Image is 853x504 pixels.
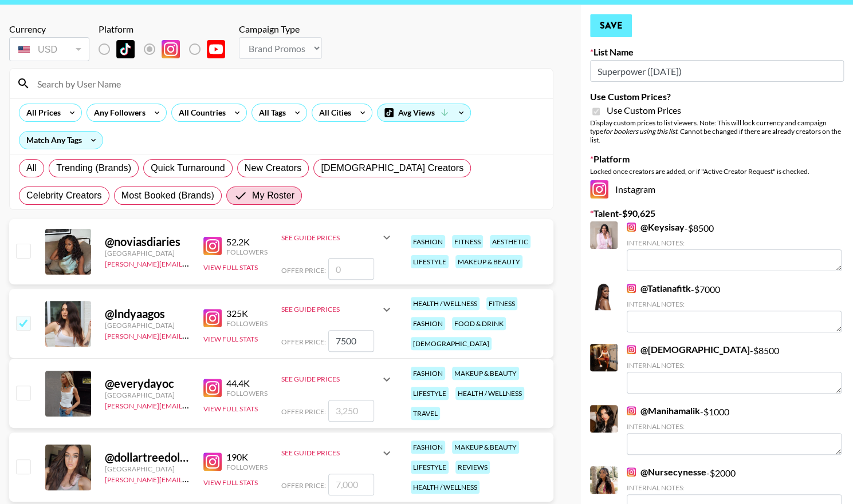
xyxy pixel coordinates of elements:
div: food & drink [452,317,506,330]
span: Use Custom Prices [607,105,681,116]
div: See Guide Prices [281,305,380,313]
a: [PERSON_NAME][EMAIL_ADDRESS][DOMAIN_NAME] [105,257,274,268]
div: @ Indyaagos [105,307,190,321]
img: Instagram [627,467,636,477]
div: See Guide Prices [281,375,380,383]
span: New Creators [245,161,302,175]
div: lifestyle [411,387,449,400]
span: Offer Price: [281,338,326,346]
div: All Cities [312,104,353,121]
span: Offer Price: [281,266,326,275]
div: See Guide Prices [281,366,394,393]
div: See Guide Prices [281,439,394,467]
img: Instagram [590,180,608,199]
div: Internal Notes: [627,300,842,308]
span: All [26,161,37,175]
div: lifestyle [411,255,449,268]
input: Search by User Name [30,74,546,93]
img: Instagram [627,284,636,293]
div: - $ 7000 [627,283,842,332]
div: [GEOGRAPHIC_DATA] [105,249,190,257]
input: 3,250 [328,400,374,422]
div: 52.2K [226,236,268,248]
label: Platform [590,153,844,165]
div: Followers [226,463,268,471]
div: Display custom prices to list viewers. Note: This will lock currency and campaign type . Cannot b... [590,118,844,144]
img: Instagram [627,223,636,232]
div: 325K [226,308,268,319]
div: USD [11,39,87,59]
input: 10,250 [328,330,374,352]
img: Instagram [203,237,222,255]
div: [GEOGRAPHIC_DATA] [105,465,190,473]
div: Currency is locked to USD [9,35,89,64]
div: All Prices [19,104,63,121]
div: Internal Notes: [627,422,842,431]
div: fashion [411,235,445,248]
div: Followers [226,248,268,256]
div: makeup & beauty [455,255,522,268]
div: - $ 8500 [627,221,842,271]
img: Instagram [162,40,180,58]
img: Instagram [627,406,636,415]
div: @ everydayoc [105,376,190,391]
div: See Guide Prices [281,296,394,323]
div: Internal Notes: [627,239,842,247]
span: [DEMOGRAPHIC_DATA] Creators [321,161,463,175]
div: Internal Notes: [627,361,842,370]
div: - $ 1000 [627,405,842,455]
div: fitness [486,297,517,310]
div: Instagram [590,180,844,199]
a: @[DEMOGRAPHIC_DATA] [627,344,750,355]
a: @Tatianafitk [627,283,691,294]
div: - $ 8500 [627,344,842,394]
div: Internal Notes: [627,483,842,492]
div: fitness [452,235,483,248]
div: Campaign Type [239,23,322,35]
input: 0 [328,258,374,280]
img: Instagram [627,345,636,354]
span: Celebrity Creators [26,189,102,203]
em: for bookers using this list [603,127,677,136]
span: My Roster [252,189,294,203]
div: 44.4K [226,378,268,389]
div: health / wellness [411,297,479,310]
button: View Full Stats [203,263,258,272]
div: Followers [226,389,268,398]
img: Instagram [203,309,222,327]
button: View Full Stats [203,404,258,413]
div: health / wellness [455,387,524,400]
div: fashion [411,440,445,454]
div: health / wellness [411,481,479,494]
div: 190K [226,451,268,463]
a: [PERSON_NAME][EMAIL_ADDRESS][DOMAIN_NAME] [105,330,274,340]
div: Followers [226,319,268,328]
label: Use Custom Prices? [590,91,844,102]
div: Avg Views [378,104,470,121]
span: Trending (Brands) [56,161,131,175]
div: See Guide Prices [281,449,380,457]
div: makeup & beauty [452,367,519,380]
span: Offer Price: [281,481,326,490]
div: travel [411,407,440,420]
label: Talent - $ 90,625 [590,208,844,219]
div: fashion [411,367,445,380]
span: Quick Turnaround [151,161,225,175]
div: @ dollartreedollie [105,450,190,465]
label: List Name [590,46,844,58]
a: [PERSON_NAME][EMAIL_ADDRESS][DOMAIN_NAME] [105,473,274,484]
div: [DEMOGRAPHIC_DATA] [411,337,492,350]
div: reviews [455,461,490,474]
div: Match Any Tags [19,132,103,149]
a: [PERSON_NAME][EMAIL_ADDRESS][DOMAIN_NAME] [105,399,274,410]
img: TikTok [116,40,135,58]
div: Platform [99,23,234,35]
div: lifestyle [411,461,449,474]
a: @Nursecynesse [627,466,706,478]
div: See Guide Prices [281,233,380,242]
img: Instagram [203,379,222,397]
span: Most Booked (Brands) [121,189,214,203]
a: @Keysisay [627,221,685,233]
div: aesthetic [490,235,530,248]
div: Locked once creators are added, or if "Active Creator Request" is checked. [590,167,844,176]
